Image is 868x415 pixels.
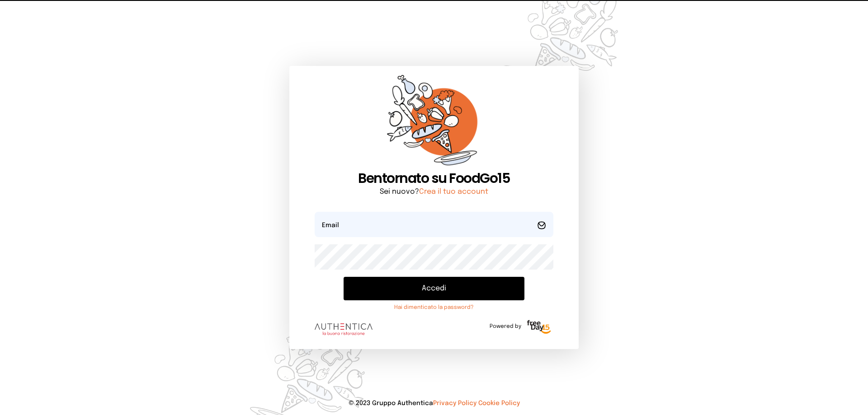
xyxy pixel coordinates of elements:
h1: Bentornato su FoodGo15 [315,170,553,187]
a: Privacy Policy [433,400,476,406]
span: Powered by [490,323,521,330]
img: logo.8f33a47.png [315,323,373,335]
a: Crea il tuo account [419,188,488,196]
a: Cookie Policy [478,400,520,406]
img: sticker-orange.65babaf.png [387,75,481,170]
p: Sei nuovo? [315,187,553,197]
p: © 2023 Gruppo Authentica [14,399,854,408]
a: Hai dimenticato la password? [344,304,524,311]
img: logo-freeday.3e08031.png [525,318,553,336]
button: Accedi [344,277,524,300]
